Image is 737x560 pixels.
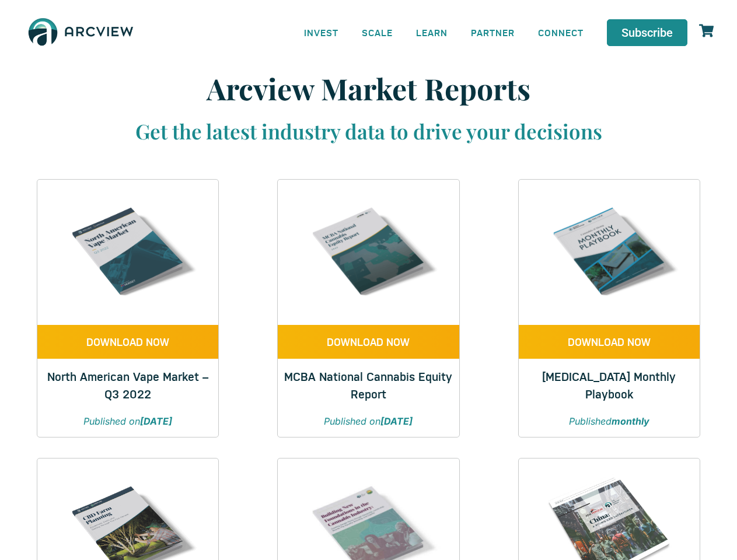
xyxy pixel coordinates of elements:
a: PARTNER [459,19,526,45]
img: The Arcview Group [23,12,138,54]
a: LEARN [404,19,459,45]
span: DOWNLOAD NOW [86,337,169,347]
p: Published on [289,414,447,428]
a: CONNECT [526,19,595,45]
strong: monthly [612,415,649,427]
a: Subscribe [607,19,687,46]
a: DOWNLOAD NOW [278,325,459,359]
a: MCBA National Cannabis Equity Report [284,368,452,401]
h1: Arcview Market Reports [54,71,684,106]
span: DOWNLOAD NOW [327,337,410,347]
strong: [DATE] [380,415,413,427]
a: North American Vape Market – Q3 2022 [47,368,208,401]
p: Published [530,414,688,428]
p: Published on [49,414,207,428]
a: INVEST [292,19,350,45]
a: SCALE [350,19,404,45]
a: DOWNLOAD NOW [519,325,700,359]
a: [MEDICAL_DATA] Monthly Playbook [542,368,676,401]
img: Q3 2022 VAPE REPORT [55,180,200,324]
span: DOWNLOAD NOW [568,337,651,347]
img: Cannabis & Hemp Monthly Playbook [537,180,682,324]
span: Subscribe [621,27,673,38]
h3: Get the latest industry data to drive your decisions [54,118,684,145]
nav: Menu [292,19,595,45]
strong: [DATE] [140,415,172,427]
a: DOWNLOAD NOW [37,325,218,359]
